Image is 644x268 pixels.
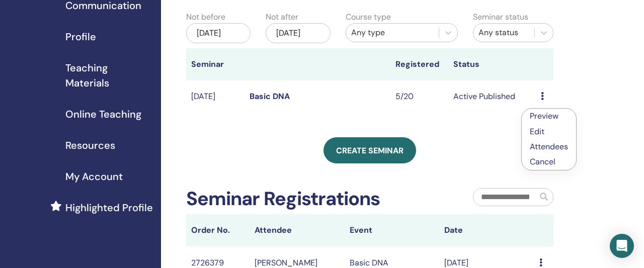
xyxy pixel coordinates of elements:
[186,11,225,23] label: Not before
[250,214,345,246] th: Attendee
[473,11,528,23] label: Seminar status
[65,29,96,44] span: Profile
[186,48,245,80] th: Seminar
[250,91,290,102] a: Basic DNA
[186,188,380,211] h2: Seminar Registrations
[448,80,536,113] td: Active Published
[65,200,153,215] span: Highlighted Profile
[346,11,391,23] label: Course type
[351,27,434,39] div: Any type
[478,27,529,39] div: Any status
[65,138,115,153] span: Resources
[324,137,416,163] a: Create seminar
[530,141,568,152] a: Attendees
[65,169,123,184] span: My Account
[186,80,245,113] td: [DATE]
[266,23,330,43] div: [DATE]
[186,214,250,246] th: Order No.
[65,107,141,122] span: Online Teaching
[530,126,544,137] a: Edit
[345,214,440,246] th: Event
[390,80,449,113] td: 5/20
[610,234,634,258] div: Open Intercom Messenger
[266,11,298,23] label: Not after
[439,214,534,246] th: Date
[530,111,558,121] a: Preview
[65,60,153,91] span: Teaching Materials
[530,156,568,168] p: Cancel
[390,48,449,80] th: Registered
[186,23,251,43] div: [DATE]
[448,48,536,80] th: Status
[336,145,404,156] span: Create seminar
